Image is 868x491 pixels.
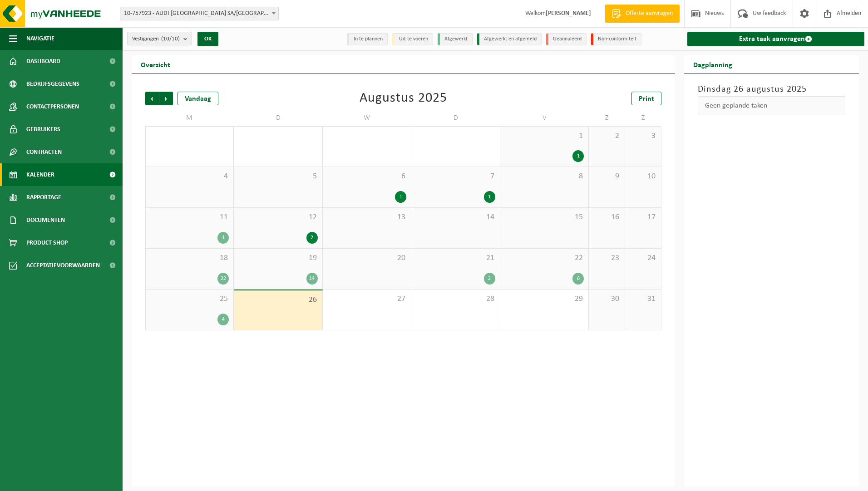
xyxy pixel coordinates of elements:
td: Z [625,110,661,126]
span: 30 [593,294,620,304]
div: Vandaag [178,92,218,105]
li: Afgewerkt en afgemeld [477,33,542,45]
li: Geannuleerd [546,33,587,45]
span: 8 [505,172,584,182]
iframe: chat widget [5,471,152,491]
td: W [323,110,411,126]
span: 29 [505,294,584,304]
span: 2 [593,131,620,141]
span: Navigatie [26,27,54,50]
span: Contactpersonen [26,95,79,118]
span: 18 [150,253,229,263]
div: 1 [217,232,229,244]
div: 2 [484,273,495,285]
span: 26 [238,295,317,305]
span: 1 [505,131,584,141]
span: Volgende [159,92,173,105]
span: 13 [327,212,406,222]
div: Augustus 2025 [360,92,447,105]
span: Contracten [26,141,62,163]
span: Product Shop [26,231,68,254]
span: 17 [630,212,656,222]
span: 25 [150,294,229,304]
span: Kalender [26,163,54,186]
td: D [234,110,322,126]
h2: Dagplanning [684,55,741,73]
span: 12 [238,212,317,222]
span: Gebruikers [26,118,60,141]
td: D [411,110,500,126]
span: 20 [327,253,406,263]
button: OK [197,32,218,46]
span: Vorige [145,92,159,105]
span: 7 [416,172,495,182]
span: Acceptatievoorwaarden [26,254,100,277]
span: 10-757923 - AUDI BRUSSELS SA/NV - VORST [120,7,278,20]
span: Rapportage [26,186,61,209]
span: 27 [327,294,406,304]
li: Afgewerkt [438,33,473,45]
span: 10 [630,172,656,182]
li: Non-conformiteit [591,33,641,45]
div: 1 [572,150,584,162]
td: M [145,110,234,126]
span: 21 [416,253,495,263]
td: V [500,110,589,126]
div: 4 [217,314,229,325]
div: Geen geplande taken [698,96,846,115]
h2: Overzicht [132,55,179,73]
span: Bedrijfsgegevens [26,73,79,95]
li: In te plannen [347,33,388,45]
span: Vestigingen [132,32,180,46]
div: 2 [306,232,318,244]
a: Extra taak aanvragen [687,32,865,46]
div: 14 [306,273,318,285]
div: 22 [217,273,229,285]
span: Documenten [26,209,65,231]
count: (10/10) [161,36,180,42]
a: Print [631,92,661,105]
span: 28 [416,294,495,304]
span: 14 [416,212,495,222]
button: Vestigingen(10/10) [127,32,192,45]
div: 6 [572,273,584,285]
td: Z [589,110,625,126]
span: 24 [630,253,656,263]
strong: [PERSON_NAME] [546,10,591,17]
a: Offerte aanvragen [605,5,680,23]
span: 5 [238,172,317,182]
span: Print [639,95,654,103]
span: 15 [505,212,584,222]
span: 31 [630,294,656,304]
span: Dashboard [26,50,60,73]
div: 1 [395,191,406,203]
span: 4 [150,172,229,182]
span: Offerte aanvragen [623,9,675,18]
h3: Dinsdag 26 augustus 2025 [698,83,846,96]
li: Uit te voeren [392,33,433,45]
span: 9 [593,172,620,182]
span: 19 [238,253,317,263]
span: 3 [630,131,656,141]
span: 10-757923 - AUDI BRUSSELS SA/NV - VORST [120,7,279,20]
span: 23 [593,253,620,263]
span: 11 [150,212,229,222]
span: 6 [327,172,406,182]
span: 22 [505,253,584,263]
span: 16 [593,212,620,222]
div: 1 [484,191,495,203]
